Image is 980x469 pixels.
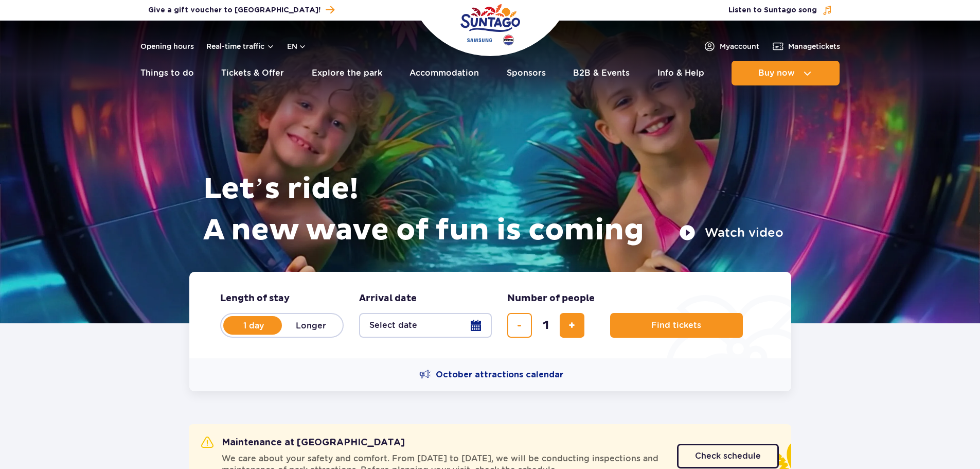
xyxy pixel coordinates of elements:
button: add ticket [560,313,584,338]
span: Length of stay [220,292,290,305]
a: Explore the park [312,61,382,85]
input: number of tickets [533,313,558,338]
button: Select date [359,313,492,338]
span: Manage tickets [788,41,840,51]
label: 1 day [224,315,283,336]
button: Find tickets [610,313,743,338]
button: Watch video [679,224,783,241]
button: en [287,41,307,51]
a: Myaccount [703,40,759,53]
a: Check schedule [677,444,779,468]
span: Give a gift voucher to [GEOGRAPHIC_DATA]! [148,5,320,15]
a: Accommodation [409,61,479,85]
span: My account [720,41,759,51]
button: remove ticket [507,313,532,338]
h1: Let’s ride! A new wave of fun is coming [203,169,783,251]
span: Number of people [507,292,595,305]
a: Things to do [140,61,194,85]
a: Tickets & Offer [221,61,284,85]
a: B2B & Events [573,61,630,85]
label: Longer [282,315,341,336]
button: Buy now [732,61,840,85]
button: Listen to Suntago song [728,5,832,15]
span: Buy now [758,68,795,78]
button: Real-time traffic [206,42,275,50]
a: Sponsors [507,61,546,85]
span: Arrival date [359,292,417,305]
span: October attractions calendar [436,369,563,380]
a: October attractions calendar [419,369,563,381]
a: Managetickets [772,40,840,53]
form: Planning your visit to Park of Poland [189,272,791,358]
a: Give a gift voucher to [GEOGRAPHIC_DATA]! [148,3,334,17]
h2: Maintenance at [GEOGRAPHIC_DATA] [201,437,405,449]
span: Check schedule [695,452,761,460]
a: Opening hours [140,41,194,51]
span: Find tickets [651,321,701,330]
span: Listen to Suntago song [728,5,817,15]
a: Info & Help [657,61,704,85]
